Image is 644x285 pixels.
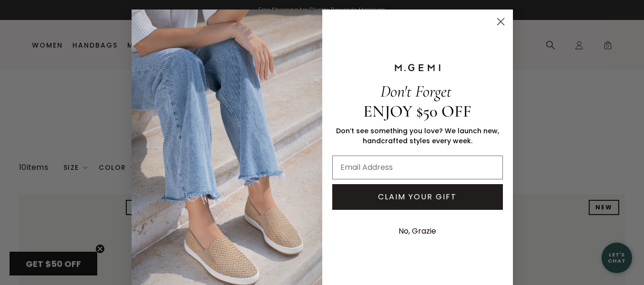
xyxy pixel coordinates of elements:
span: Don't Forget [380,81,451,101]
span: Don’t see something you love? We launch new, handcrafted styles every week. [336,126,499,146]
button: CLAIM YOUR GIFT [332,184,503,210]
input: Email Address [332,156,503,179]
button: No, Grazie [394,219,441,243]
button: Close dialog [492,13,509,30]
span: ENJOY $50 OFF [363,101,471,121]
img: M.GEMI [394,63,441,72]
